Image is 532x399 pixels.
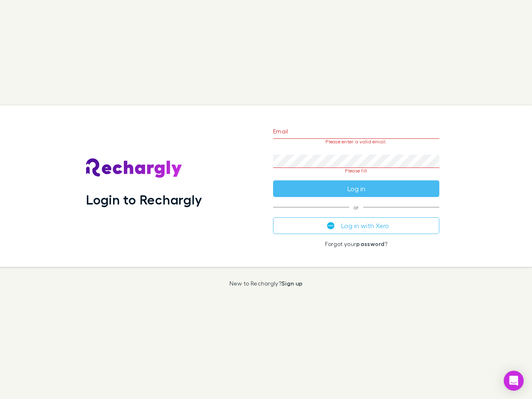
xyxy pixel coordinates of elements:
p: Please fill [273,168,439,174]
a: password [356,240,384,247]
p: Please enter a valid email. [273,139,439,145]
img: Xero's logo [327,222,335,229]
img: Rechargly's Logo [86,158,182,178]
h1: Login to Rechargly [86,192,202,207]
p: New to Rechargly? [229,280,303,287]
p: Forgot your ? [273,241,439,247]
button: Log in [273,180,439,197]
a: Sign up [281,280,303,287]
span: or [273,207,439,207]
button: Log in with Xero [273,217,439,234]
div: Open Intercom Messenger [504,371,524,391]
